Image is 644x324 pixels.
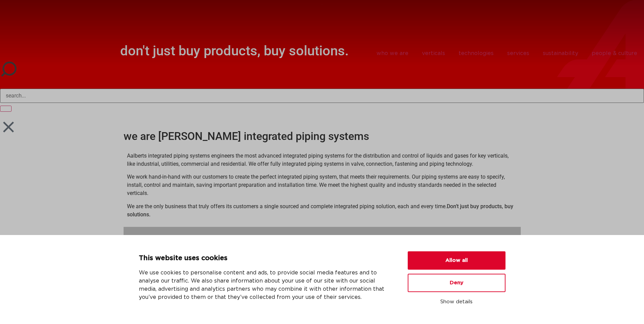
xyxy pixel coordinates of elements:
[536,46,585,61] a: sustainability
[408,274,505,292] button: Deny
[408,251,505,270] button: Allow all
[127,152,517,168] p: Aalberts integrated piping systems engineers the most advanced integrated piping systems for the ...
[127,173,517,197] p: We work hand-in-hand with our customers to create the perfect integrated piping system, that meet...
[139,269,391,301] p: We use cookies to personalise content and ads, to provide social media features and to analyse ou...
[500,46,536,61] a: services
[408,296,505,308] button: Show details
[124,131,521,142] h2: we are [PERSON_NAME] integrated piping systems
[139,253,391,263] p: This website uses cookies
[127,203,513,218] strong: Don’t just buy products, buy solutions.
[585,46,644,61] a: people & culture
[370,46,415,61] a: who we are
[452,46,500,61] a: technologies
[415,46,452,61] a: verticals
[127,202,517,219] p: We are the only business that truly offers its customers a single sourced and complete integrated...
